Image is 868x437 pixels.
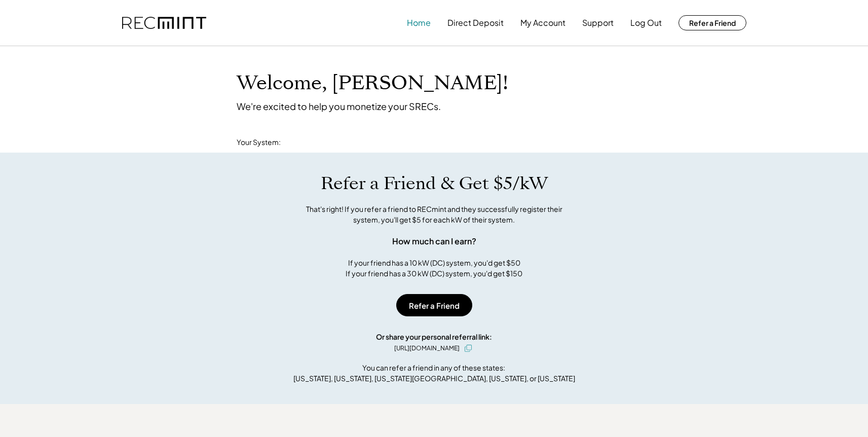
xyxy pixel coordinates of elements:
div: Your System: [237,137,281,148]
div: That's right! If you refer a friend to RECmint and they successfully register their system, you'l... [295,204,574,225]
h1: Refer a Friend & Get $5/kW [321,173,548,194]
img: recmint-logotype%403x.png [122,17,206,29]
button: click to copy [462,342,474,354]
button: Refer a Friend [678,15,746,30]
div: We're excited to help you monetize your SRECs. [237,100,441,112]
div: If your friend has a 10 kW (DC) system, you'd get $50 If your friend has a 30 kW (DC) system, you... [346,258,522,279]
div: Or share your personal referral link: [376,332,492,342]
button: Direct Deposit [447,13,504,33]
button: My Account [520,13,565,33]
button: Refer a Friend [396,294,472,316]
div: How much can I earn? [392,235,476,247]
h1: Welcome, [PERSON_NAME]! [237,71,508,95]
div: You can refer a friend in any of these states: [US_STATE], [US_STATE], [US_STATE][GEOGRAPHIC_DATA... [293,362,575,384]
button: Log Out [630,13,662,33]
button: Support [582,13,614,33]
div: [URL][DOMAIN_NAME] [394,344,460,353]
button: Home [407,13,431,33]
